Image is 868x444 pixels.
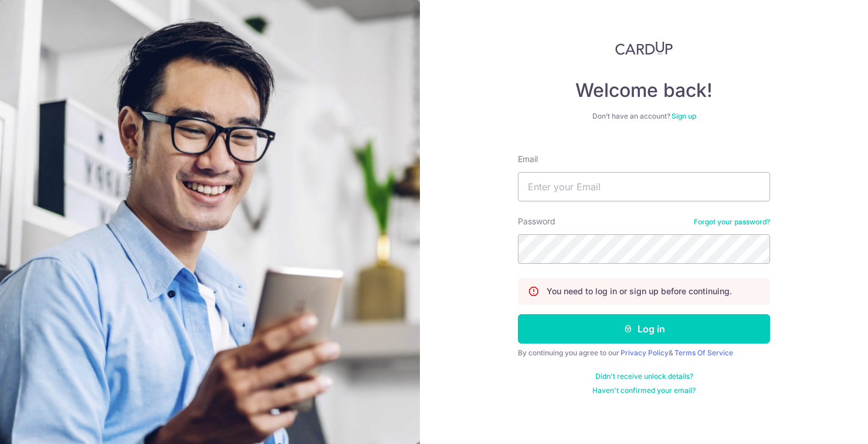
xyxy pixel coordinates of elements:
[694,217,770,227] a: Forgot your password?
[674,348,733,357] a: Terms Of Service
[621,348,669,357] a: Privacy Policy
[518,79,770,102] h4: Welcome back!
[595,372,693,381] a: Didn't receive unlock details?
[592,386,696,395] a: Haven't confirmed your email?
[547,285,732,297] p: You need to log in or sign up before continuing.
[518,314,770,344] button: Log in
[672,112,696,120] a: Sign up
[518,216,555,227] label: Password
[518,112,770,121] div: Don’t have an account?
[518,172,770,201] input: Enter your Email
[615,41,673,55] img: CardUp Logo
[518,348,770,358] div: By continuing you agree to our &
[518,153,538,165] label: Email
